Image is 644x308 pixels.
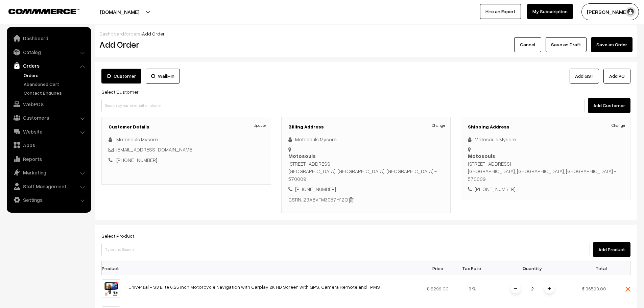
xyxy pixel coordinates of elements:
[625,7,636,17] img: user
[468,153,495,159] b: Motosouls
[514,287,517,290] img: minus
[101,69,141,84] label: Customer
[102,279,120,298] img: 1754923883317501673799879Untitled-design-4-cp.png
[625,287,630,292] img: close
[288,185,444,193] div: [PHONE_NUMBER]
[455,261,488,275] th: Tax Rate
[99,31,124,37] a: Dashboard
[603,69,630,84] button: Add PO
[101,243,590,256] input: Type and Search
[109,124,264,130] h3: Customer Details
[8,32,89,44] a: Dashboard
[8,46,89,58] a: Catalog
[593,242,630,257] button: Add Product
[421,261,455,275] th: Price
[586,286,606,291] span: 36598.00
[8,194,89,206] a: Settings
[468,185,623,193] div: [PHONE_NUMBER]
[488,261,576,275] th: Quantity
[8,139,89,151] a: Apps
[99,30,633,37] div: / /
[128,284,380,290] a: Universal - S3 Elite 6.25 inch Motorcycle Navigation with Carplay 2K HD Screen with GPS, Camera R...
[8,180,89,192] a: Staff Management
[288,196,444,204] div: GSTIN: 29ABVFM3057H1ZO
[142,31,165,37] span: Add Order
[514,37,541,52] button: Cancel
[102,261,124,275] th: Product
[570,69,599,84] a: Add GST
[8,153,89,165] a: Reports
[8,9,79,14] img: COMMMERCE
[22,89,89,96] a: Contact Enquires
[468,136,623,143] div: Motosouls Mysore
[348,197,354,203] img: delete
[22,80,89,88] a: Abandoned Cart
[101,88,139,95] label: Select Customer
[588,98,630,113] button: Add Customer
[288,124,444,130] h3: Billing Address
[8,98,89,110] a: WebPOS
[421,275,455,302] td: 18299.00
[22,72,89,79] a: Orders
[612,122,625,128] a: Change
[468,152,623,183] div: [STREET_ADDRESS] [GEOGRAPHIC_DATA], [GEOGRAPHIC_DATA], [GEOGRAPHIC_DATA] - 570009
[288,153,316,159] b: Motosouls
[146,69,180,84] label: Walk-In
[576,261,610,275] th: Total
[254,122,266,128] a: Update
[8,7,68,15] a: COMMMERCE
[126,31,141,37] a: orders
[101,232,134,239] label: Select Product
[480,4,521,19] a: Hire an Expert
[8,125,89,138] a: Website
[527,4,573,19] a: My Subscription
[116,157,157,163] a: [PHONE_NUMBER]
[8,166,89,179] a: Marketing
[432,122,445,128] a: Change
[467,286,476,291] span: 18 %
[546,37,587,52] button: Save as Draft
[116,146,193,152] a: [EMAIL_ADDRESS][DOMAIN_NAME]
[116,136,158,142] a: Motosouls Mysore
[99,39,270,50] h2: Add Order
[8,112,89,124] a: Customers
[288,136,444,143] div: Motosouls Mysore
[288,152,444,183] div: [STREET_ADDRESS] [GEOGRAPHIC_DATA], [GEOGRAPHIC_DATA], [GEOGRAPHIC_DATA] - 570009
[581,3,639,20] button: [PERSON_NAME]
[76,3,163,20] button: [DOMAIN_NAME]
[468,124,623,130] h3: Shipping Address
[548,287,551,290] img: plusI
[591,37,633,52] button: Save as Order
[101,99,585,112] input: Search by name, email, or phone
[8,60,89,72] a: Orders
